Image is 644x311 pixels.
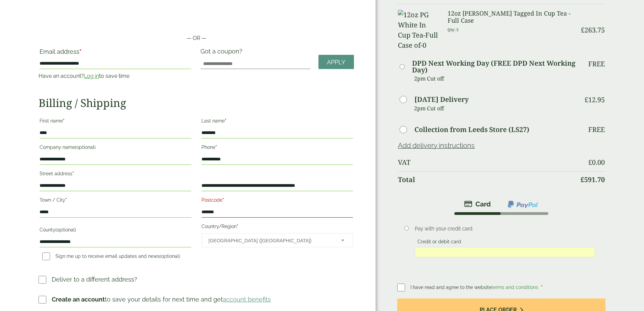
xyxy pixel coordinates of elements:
[448,27,459,32] small: Qty: 5
[39,72,192,80] p: Have an account? to save time
[40,225,191,237] label: County
[398,141,475,150] a: Add delivery instructions
[63,118,65,124] abbr: required
[580,175,584,184] span: £
[237,224,238,229] abbr: required
[200,48,245,58] label: Got a coupon?
[588,126,605,134] p: Free
[40,116,191,128] label: First name
[414,73,575,84] p: 2pm Cut off
[72,171,74,176] abbr: required
[52,295,271,304] p: to save your details for next time and get
[65,197,67,203] abbr: required
[40,195,191,207] label: Town / City
[52,275,137,284] p: Deliver to a different address?
[201,222,353,233] label: Country/Region
[414,96,469,103] label: [DATE] Delivery
[580,175,605,184] bdi: 591.70
[40,253,183,261] label: Sign me up to receive email updates and news
[222,197,224,203] abbr: required
[541,285,543,290] abbr: required
[448,10,576,24] h3: 12oz [PERSON_NAME] Tagged In Cup Tea - Full Case
[75,145,96,150] span: (optional)
[585,95,588,104] span: £
[40,169,191,180] label: Street address
[201,233,353,247] span: Country/Region
[39,34,354,42] p: — OR —
[588,158,605,167] bdi: 0.00
[410,285,540,290] span: I have read and agree to the website
[201,142,353,154] label: Phone
[39,13,354,26] iframe: Secure payment button frame
[160,253,180,259] span: (optional)
[55,227,76,232] span: (optional)
[223,296,271,303] a: account benefits
[588,60,605,68] p: Free
[225,118,226,124] abbr: required
[215,145,217,150] abbr: required
[585,95,605,104] bdi: 12.95
[327,59,345,66] span: Apply
[464,200,491,208] img: stripe.png
[40,142,191,154] label: Company name
[507,200,539,209] img: ppcp-gateway.png
[84,73,99,79] a: Log in
[79,48,81,55] abbr: required
[415,225,595,232] p: Pay with your credit card.
[414,126,529,133] label: Collection from Leeds Store (LS27)
[414,103,575,113] p: 2pm Cut off
[588,158,592,167] span: £
[581,25,585,35] span: £
[398,154,575,171] th: VAT
[40,49,191,58] label: Email address
[201,116,353,128] label: Last name
[492,285,538,290] a: terms and conditions
[412,60,575,73] label: DPD Next Working Day (FREE DPD Next Working Day)
[417,249,593,255] iframe: Secure card payment input frame
[318,55,354,69] a: Apply
[581,25,605,35] bdi: 263.75
[209,234,332,248] span: United Kingdom (UK)
[42,252,50,260] input: Sign me up to receive email updates and news(optional)
[415,239,464,246] label: Credit or debit card
[39,96,354,109] h2: Billing / Shipping
[201,195,353,207] label: Postcode
[398,171,575,188] th: Total
[52,296,105,303] strong: Create an account
[398,10,439,50] img: 12oz PG White In Cup Tea-Full Case of-0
